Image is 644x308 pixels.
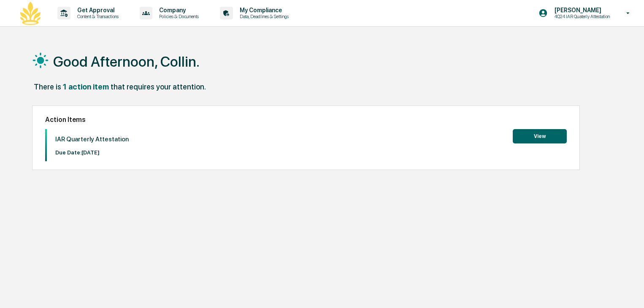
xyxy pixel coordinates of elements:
p: Due Date: [DATE] [55,149,129,156]
h1: Good Afternoon, Collin. [53,53,200,70]
div: There is [34,82,61,91]
p: Content & Transactions [70,14,123,19]
div: that requires your attention. [111,82,206,91]
p: Get Approval [70,7,123,14]
h2: Action Items [45,116,567,124]
p: Data, Deadlines & Settings [233,14,293,19]
a: View [513,132,567,140]
p: Policies & Documents [152,14,203,19]
p: IAR Quarterly Attestation [55,135,129,143]
button: View [513,129,567,143]
p: [PERSON_NAME] [548,7,614,14]
p: Company [152,7,203,14]
p: My Compliance [233,7,293,14]
img: logo [20,2,41,25]
p: 4Q24 IAR Quaterly Attestation [548,14,614,19]
div: 1 action item [63,82,109,91]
